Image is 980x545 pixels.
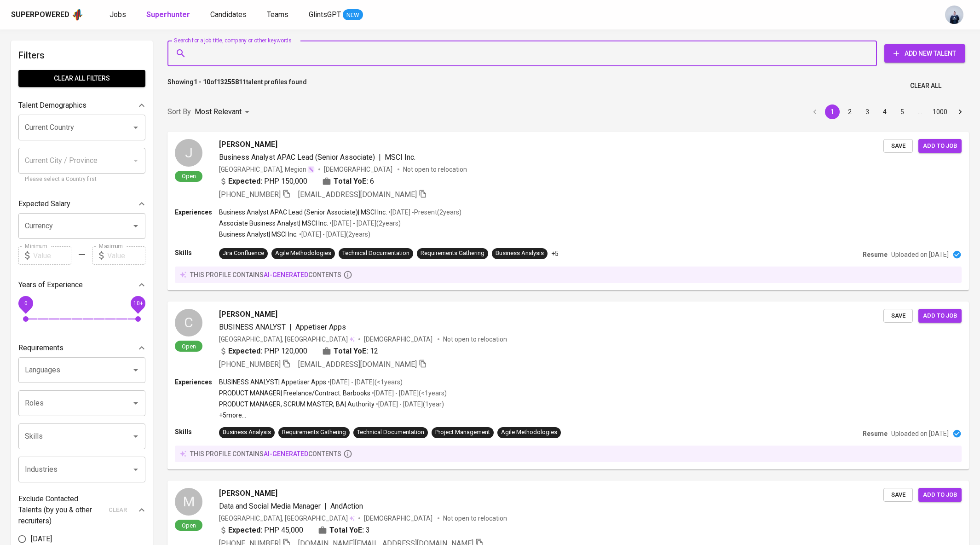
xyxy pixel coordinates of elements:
p: • [DATE] - [DATE] ( 1 year ) [375,400,444,409]
button: Add to job [918,309,962,323]
button: Go to page 2 [842,104,857,119]
button: page 1 [825,104,840,119]
img: annisa@glints.com [945,6,963,24]
div: Business Analysis [223,428,271,437]
p: PRODUCT MANAGER, SCRUM MASTER, BA | Authority [219,400,375,409]
b: 1 - 10 [194,78,210,86]
span: | [289,322,292,333]
span: [PHONE_NUMBER] [219,190,281,199]
span: [DEMOGRAPHIC_DATA] [364,335,434,344]
span: [DATE] [31,533,52,545]
div: PHP 45,000 [219,525,303,536]
p: Not open to relocation [403,165,467,174]
button: Go to page 5 [895,104,910,119]
span: | [324,501,327,512]
p: Uploaded on [DATE] [891,429,949,438]
span: Business Analyst APAC Lead (Senior Associate) [219,153,375,162]
div: M [175,488,202,516]
span: Jobs [110,10,126,19]
div: … [912,107,927,116]
p: Most Relevant [195,106,242,117]
a: Teams [267,9,290,21]
div: Technical Documentation [357,428,424,437]
span: NEW [343,11,363,20]
div: Agile Methodologies [275,249,331,258]
button: Add to job [918,488,962,502]
div: [GEOGRAPHIC_DATA], Megion [219,165,315,174]
button: Save [883,139,913,153]
span: GlintsGPT [309,10,341,19]
div: Project Management [435,428,490,437]
a: COpen[PERSON_NAME]BUSINESS ANALYST|Appetiser Apps[GEOGRAPHIC_DATA], [GEOGRAPHIC_DATA][DEMOGRAPHIC... [167,301,969,470]
div: Talent Demographics [18,96,145,115]
div: PHP 120,000 [219,346,307,357]
b: Total YoE: [334,346,368,357]
img: app logo [71,8,84,22]
div: Technical Documentation [342,249,409,258]
p: Exclude Contacted Talents (by you & other recruiters) [18,493,103,527]
span: AndAction [330,502,363,510]
span: MSCI Inc. [385,153,415,162]
div: PHP 150,000 [219,176,307,187]
span: 0 [24,300,27,307]
b: Superhunter [146,10,190,19]
div: Superpowered [11,10,69,20]
p: Experiences [175,208,219,217]
span: [PERSON_NAME] [219,139,277,150]
span: [PERSON_NAME] [219,488,277,499]
a: JOpen[PERSON_NAME]Business Analyst APAC Lead (Senior Associate)|MSCI Inc.[GEOGRAPHIC_DATA], Megio... [167,132,969,290]
p: Expected Salary [18,198,70,209]
span: [EMAIL_ADDRESS][DOMAIN_NAME] [298,190,417,199]
p: • [DATE] - [DATE] ( <1 years ) [326,377,403,387]
span: Add to job [923,141,957,151]
span: Open [178,342,200,350]
p: Business Analyst APAC Lead (Senior Associate) | MSCI Inc. [219,208,387,217]
p: • [DATE] - Present ( 2 years ) [387,208,461,217]
span: [PHONE_NUMBER] [219,360,281,369]
span: Candidates [210,10,247,19]
p: Not open to relocation [443,514,507,523]
p: Skills [175,248,219,257]
button: Go to page 1000 [930,104,950,119]
p: Experiences [175,377,219,387]
span: Add New Talent [892,48,958,59]
p: Not open to relocation [443,335,507,344]
button: Open [129,364,142,377]
span: AI-generated [264,271,308,278]
div: [GEOGRAPHIC_DATA], [GEOGRAPHIC_DATA] [219,514,355,523]
button: Add to job [918,139,962,153]
span: [EMAIL_ADDRESS][DOMAIN_NAME] [298,360,417,369]
span: Add to job [923,311,957,321]
p: Please select a Country first [25,175,139,184]
span: Save [888,490,908,500]
b: Expected: [228,346,262,357]
img: magic_wand.svg [307,166,315,173]
button: Open [129,121,142,134]
span: Open [178,522,200,529]
p: +5 [551,249,559,258]
button: Add New Talent [884,44,965,63]
div: Most Relevant [195,104,253,121]
p: this profile contains contents [190,449,341,458]
span: Add to job [923,490,957,500]
div: Requirements Gathering [282,428,346,437]
p: Requirements [18,342,63,354]
p: • [DATE] - [DATE] ( 2 years ) [328,219,401,228]
p: Resume [863,250,888,259]
nav: pagination navigation [806,104,969,119]
p: Sort By [167,106,191,117]
div: J [175,139,202,167]
span: Data and Social Media Manager [219,502,321,510]
button: Open [129,430,142,443]
a: GlintsGPT NEW [309,9,363,21]
b: Expected: [228,176,262,187]
div: Business Analysis [496,249,544,258]
p: Business Analyst | MSCI Inc. [219,230,298,239]
button: Save [883,309,913,323]
div: Expected Salary [18,195,145,213]
p: this profile contains contents [190,270,341,279]
span: Open [178,172,200,180]
div: Jira Confluence [223,249,264,258]
p: • [DATE] - [DATE] ( <1 years ) [370,388,447,398]
p: Uploaded on [DATE] [891,250,949,259]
